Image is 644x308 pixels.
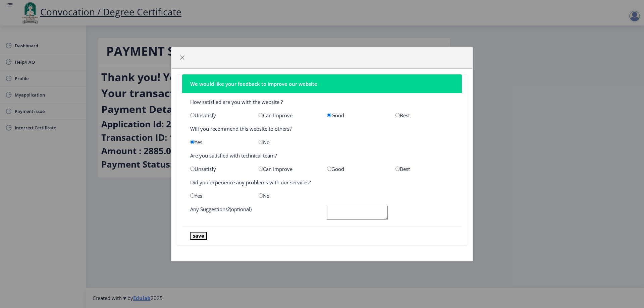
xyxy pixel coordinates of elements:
div: Best [390,166,459,172]
nb-card-header: We would like your feedback to improve our website [182,74,462,93]
div: Are you satisfied with technical team? [185,152,459,159]
div: Can Improve [254,166,322,172]
div: How satisfied are you with the website ? [185,99,459,105]
div: Did you experience any problems with our services? [185,179,459,186]
button: save [190,232,207,240]
div: Good [322,166,390,172]
div: Good [322,112,390,119]
div: Unsatisfy [185,112,254,119]
div: Yes [185,192,254,199]
div: Yes [185,139,254,145]
div: Will you recommend this website to others? [185,125,459,132]
div: Any Suggestions?(optional) [185,206,322,221]
div: No [254,192,322,199]
div: No [254,139,322,145]
div: Best [390,112,459,119]
div: Can Improve [254,112,322,119]
div: Unsatisfy [185,166,254,172]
